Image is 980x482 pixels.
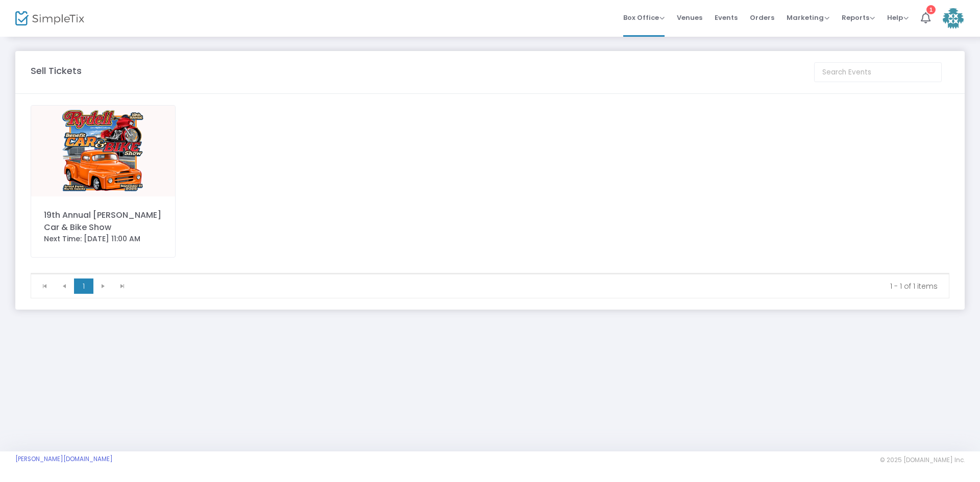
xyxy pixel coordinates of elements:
[842,13,875,22] span: Reports
[926,5,936,14] div: 1
[15,455,113,463] a: [PERSON_NAME][DOMAIN_NAME]
[44,234,162,244] div: Next Time: [DATE] 11:00 AM
[44,209,162,234] div: 19th Annual [PERSON_NAME] Car & Bike Show
[677,5,702,31] span: Venues
[880,456,965,464] span: © 2025 [DOMAIN_NAME] Inc.
[74,278,93,294] span: Page 1
[787,13,829,22] span: Marketing
[887,13,909,22] span: Help
[31,106,175,196] img: carshowsimpletix-01.png
[814,62,942,82] input: Search Events
[715,5,738,31] span: Events
[623,13,665,22] span: Box Office
[31,273,949,274] div: Data table
[750,5,774,31] span: Orders
[31,64,82,78] m-panel-title: Sell Tickets
[139,281,938,291] kendo-pager-info: 1 - 1 of 1 items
